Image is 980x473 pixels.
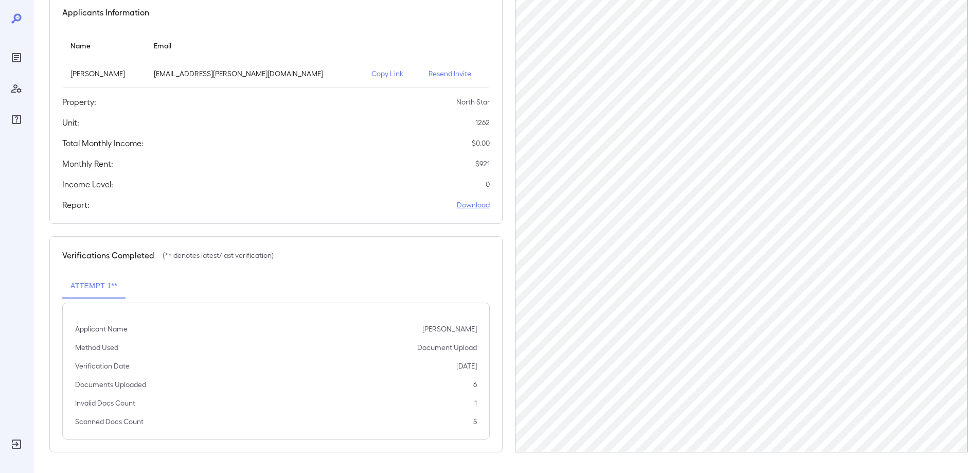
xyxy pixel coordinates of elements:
p: 1 [474,398,477,408]
button: Attempt 1** [62,274,126,299]
h5: Verifications Completed [62,249,154,261]
p: Scanned Docs Count [75,416,144,427]
div: Log Out [8,436,25,452]
h5: Income Level: [62,178,113,190]
p: (** denotes latest/last verification) [163,250,274,260]
h5: Report: [62,199,90,211]
div: FAQ [8,111,25,128]
h5: Unit: [62,116,79,129]
p: Document Upload [417,342,477,353]
p: Documents Uploaded [75,379,146,390]
p: Invalid Docs Count [75,398,135,408]
h5: Total Monthly Income: [62,137,144,149]
th: Name [62,31,146,60]
p: Resend Invite [429,68,482,79]
div: Reports [8,49,25,66]
p: $ 921 [475,159,490,169]
p: North Star [456,97,490,107]
th: Email [146,31,363,60]
p: 1262 [475,117,490,128]
p: $ 0.00 [472,138,490,148]
p: Verification Date [75,361,130,371]
p: [PERSON_NAME] [422,324,477,334]
p: 6 [473,379,477,390]
h5: Applicants Information [62,6,149,19]
p: Applicant Name [75,324,128,334]
p: 0 [486,179,490,189]
p: [DATE] [456,361,477,371]
h5: Property: [62,96,96,108]
p: [PERSON_NAME] [70,68,137,79]
div: Manage Users [8,80,25,97]
a: Download [457,200,490,210]
p: 5 [473,416,477,427]
p: [EMAIL_ADDRESS][PERSON_NAME][DOMAIN_NAME] [154,68,355,79]
p: Method Used [75,342,118,353]
p: Copy Link [371,68,412,79]
h5: Monthly Rent: [62,157,113,170]
table: simple table [62,31,490,87]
